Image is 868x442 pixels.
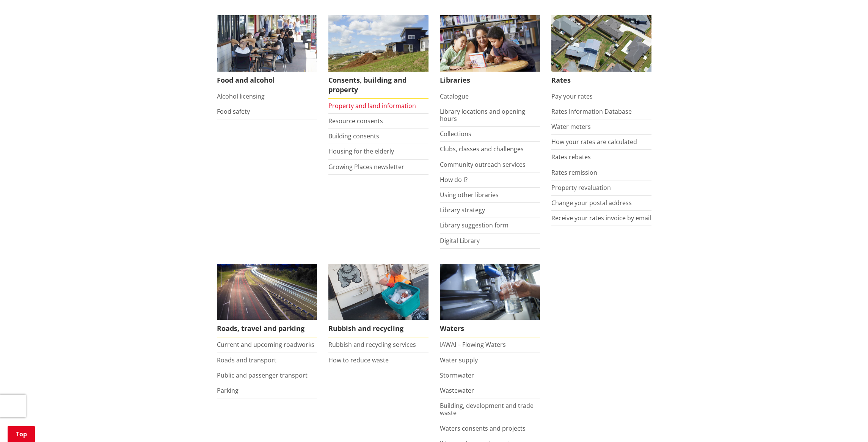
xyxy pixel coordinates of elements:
a: Wastewater [440,386,474,395]
a: Rubbish and recycling [328,264,429,338]
a: Catalogue [440,92,469,100]
a: Building, development and trade waste [440,401,534,417]
span: Consents, building and property [328,72,429,99]
a: Resource consents [328,117,383,125]
a: Alcohol licensing [217,92,265,100]
a: Change your postal address [551,199,632,207]
a: Parking [217,386,239,395]
a: Food safety [217,107,250,116]
a: Stormwater [440,371,474,379]
img: Water treatment [440,264,540,320]
a: Property revaluation [551,183,611,192]
a: Library membership is free to everyone who lives in the Waikato district. Libraries [440,15,540,89]
span: Food and alcohol [217,72,317,89]
a: Water supply [440,356,478,364]
img: Waikato District Council libraries [440,15,540,72]
a: Library strategy [440,206,485,214]
span: Rubbish and recycling [328,320,429,337]
a: How your rates are calculated [551,138,637,146]
a: Waters consents and projects [440,424,526,433]
img: Rubbish and recycling [328,264,429,320]
span: Rates [551,72,651,89]
a: Library suggestion form [440,221,509,229]
a: Food and Alcohol in the Waikato Food and alcohol [217,15,317,89]
a: How to reduce waste [328,356,389,364]
span: Waters [440,320,540,337]
a: Pay your rates [551,92,593,100]
span: Libraries [440,72,540,89]
a: Pay your rates online Rates [551,15,651,89]
a: Using other libraries [440,191,499,199]
span: Roads, travel and parking [217,320,317,337]
a: Rates rebates [551,153,591,161]
a: Water meters [551,122,591,131]
a: Roads and transport [217,356,276,364]
a: Rates Information Database [551,107,632,116]
a: Rubbish and recycling services [328,340,416,349]
a: Housing for the elderly [328,147,394,155]
a: How do I? [440,176,468,184]
a: New Pokeno housing development Consents, building and property [328,15,429,99]
a: IAWAI – Flowing Waters [440,340,506,349]
a: Growing Places newsletter [328,163,404,171]
a: Receive your rates invoice by email [551,214,651,222]
a: Digital Library [440,237,480,245]
a: Property and land information [328,102,416,110]
img: Land and property thumbnail [328,15,429,72]
img: Rates-thumbnail [551,15,651,72]
a: Current and upcoming roadworks [217,340,314,349]
a: Building consents [328,132,379,140]
a: Rates remission [551,168,597,177]
a: Library locations and opening hours [440,107,525,123]
a: Roads, travel and parking Roads, travel and parking [217,264,317,338]
img: Roads, travel and parking [217,264,317,320]
a: Community outreach services [440,160,526,169]
a: Top [8,426,35,442]
a: Clubs, classes and challenges [440,145,524,153]
iframe: Messenger Launcher [833,410,860,437]
img: Food and Alcohol in the Waikato [217,15,317,72]
a: Collections [440,130,471,138]
a: Public and passenger transport [217,371,308,379]
a: Waters [440,264,540,338]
